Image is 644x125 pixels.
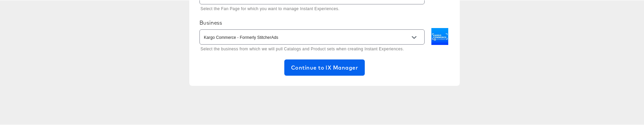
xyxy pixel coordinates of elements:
div: Business [199,19,450,26]
button: Open [409,32,419,42]
p: Select the business from which we will pull Catalogs and Product sets when creating Instant Exper... [200,46,420,52]
input: Select the business from which we will pull products. [202,33,411,41]
button: Continue to IX Manager [284,59,365,75]
p: Select the Fan Page for which you want to manage Instant Experiences. [200,5,420,12]
img: Kargo Commerce - Formerly StitcherAds [431,28,448,45]
span: Continue to IX Manager [291,62,358,72]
